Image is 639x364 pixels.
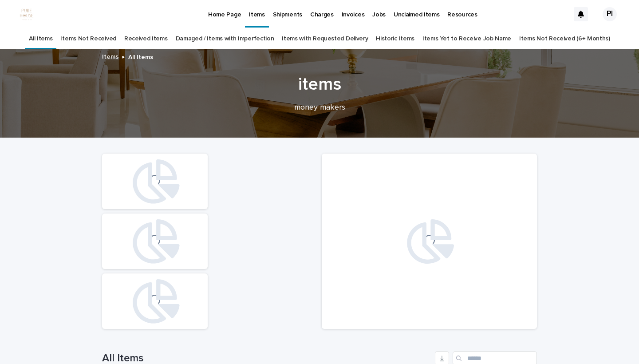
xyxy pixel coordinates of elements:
[102,74,537,95] h1: items
[102,51,118,61] a: Items
[124,28,168,49] a: Received Items
[128,51,153,61] p: All Items
[282,28,368,49] a: Items with Requested Delivery
[603,7,617,21] div: PI
[18,5,35,23] img: qwsziN0z0ePEhrnsLKQG129IN5cXMAdHYLsxl_v7go0
[422,28,511,49] a: Items Yet to Receive Job Name
[176,28,274,49] a: Damaged / Items with Imperfection
[142,103,497,113] p: money makers
[376,28,414,49] a: Historic Items
[29,28,52,49] a: All Items
[519,28,610,49] a: Items Not Received (6+ Months)
[60,28,116,49] a: Items Not Received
